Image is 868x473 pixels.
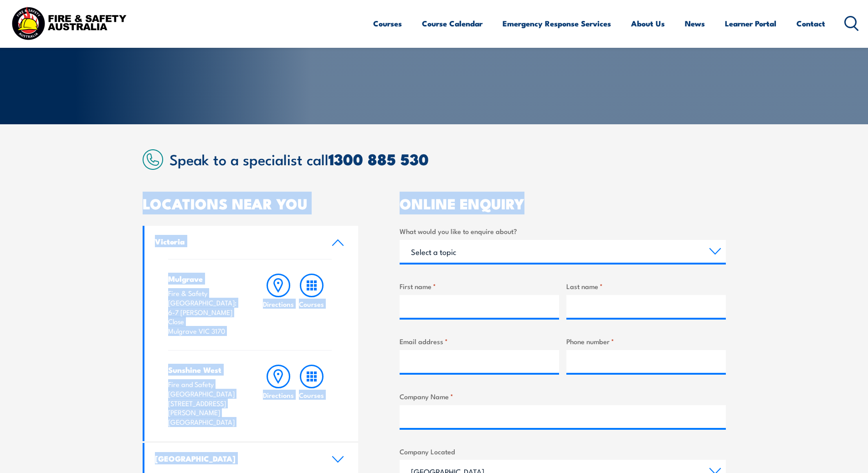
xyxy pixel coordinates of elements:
h4: Sunshine West [168,365,244,375]
h6: Courses [299,299,324,309]
a: Courses [295,365,328,427]
a: Course Calendar [422,11,483,36]
a: Emergency Response Services [503,11,611,36]
h4: Victoria [155,236,318,246]
h2: Speak to a specialist call [169,151,726,167]
a: Learner Portal [725,11,776,36]
h2: LOCATIONS NEAR YOU [143,197,359,209]
h6: Courses [299,390,324,400]
a: News [685,11,705,36]
label: Last name [566,281,726,291]
a: Victoria [144,226,359,259]
label: Company Name [400,391,726,402]
label: Company Located [400,446,726,457]
a: Courses [373,11,402,36]
h6: Directions [263,299,294,309]
label: Email address [400,336,559,346]
a: 1300 885 530 [329,147,429,171]
h4: [GEOGRAPHIC_DATA] [155,453,318,463]
h4: Mulgrave [168,274,244,284]
label: Phone number [566,336,726,346]
a: About Us [631,11,665,36]
a: Courses [295,274,328,336]
label: First name [400,281,559,291]
a: Contact [796,11,825,36]
a: Directions [262,274,295,336]
label: What would you like to enquire about? [400,226,726,236]
h2: ONLINE ENQUIRY [400,197,726,209]
p: Fire and Safety [GEOGRAPHIC_DATA] [STREET_ADDRESS][PERSON_NAME] [GEOGRAPHIC_DATA] [168,380,244,427]
a: Directions [262,365,295,427]
p: Fire & Safety [GEOGRAPHIC_DATA]: 6-7 [PERSON_NAME] Close Mulgrave VIC 3170 [168,289,244,336]
h6: Directions [263,390,294,400]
